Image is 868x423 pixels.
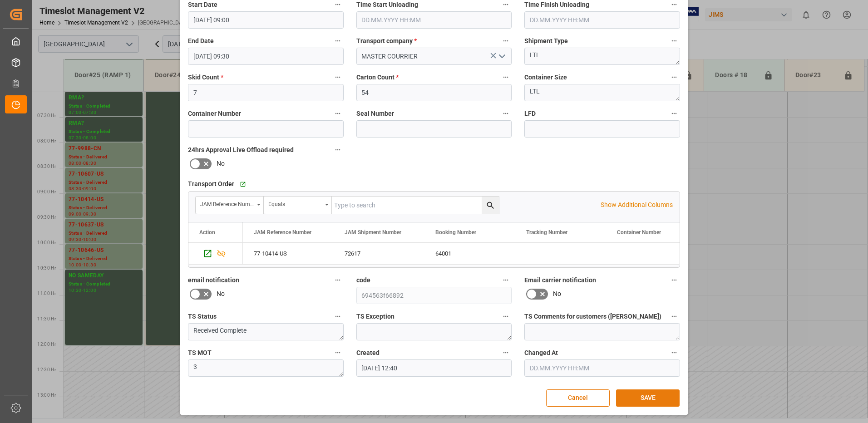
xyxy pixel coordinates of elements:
[524,312,661,321] span: TS Comments for customers ([PERSON_NAME])
[482,197,499,214] button: search button
[546,389,610,407] button: Cancel
[668,274,680,286] button: Email carrier notification
[332,197,499,214] input: Type to search
[254,229,311,236] span: JAM Reference Number
[500,347,512,359] button: Created
[356,11,512,29] input: DD.MM.YYYY HH:MM
[188,73,223,82] span: Skid Count
[268,198,322,208] div: Equals
[524,109,536,118] span: LFD
[188,36,214,46] span: End Date
[356,359,512,377] input: DD.MM.YYYY HH:MM
[264,197,332,214] button: open menu
[668,71,680,83] button: Container Size
[332,108,344,119] button: Container Number
[553,289,561,299] span: No
[616,389,680,407] button: SAVE
[500,274,512,286] button: code
[524,84,680,101] textarea: LTL
[668,108,680,119] button: LFD
[524,11,680,29] input: DD.MM.YYYY HH:MM
[500,35,512,47] button: Transport company *
[188,48,344,65] input: DD.MM.YYYY HH:MM
[188,348,212,358] span: TS MOT
[500,71,512,83] button: Carton Count *
[217,159,225,168] span: No
[424,243,515,264] div: 64001
[356,312,395,321] span: TS Exception
[188,179,234,189] span: Transport Order
[334,243,424,264] div: 72617
[332,144,344,156] button: 24hrs Approval Live Offload required
[495,49,508,64] button: open menu
[332,310,344,322] button: TS Status
[188,243,243,265] div: Press SPACE to select this row.
[196,197,264,214] button: open menu
[345,229,401,236] span: JAM Shipment Number
[524,48,680,65] textarea: LTL
[601,200,673,210] p: Show Additional Columns
[356,73,399,82] span: Carton Count
[200,198,254,208] div: JAM Reference Number
[500,108,512,119] button: Seal Number
[356,348,380,358] span: Created
[668,310,680,322] button: TS Comments for customers ([PERSON_NAME])
[356,275,370,285] span: code
[188,359,344,377] textarea: 3
[188,145,294,155] span: 24hrs Approval Live Offload required
[188,323,344,340] textarea: Received Complete
[524,73,567,82] span: Container Size
[526,229,567,236] span: Tracking Number
[243,243,334,264] div: 77-10414-US
[524,359,680,377] input: DD.MM.YYYY HH:MM
[332,35,344,47] button: End Date
[332,71,344,83] button: Skid Count *
[217,289,225,299] span: No
[500,310,512,322] button: TS Exception
[435,229,476,236] span: Booking Number
[524,348,558,358] span: Changed At
[356,109,394,118] span: Seal Number
[524,275,596,285] span: Email carrier notification
[524,36,568,46] span: Shipment Type
[668,35,680,47] button: Shipment Type
[332,347,344,359] button: TS MOT
[332,274,344,286] button: email notification
[188,312,217,321] span: TS Status
[617,229,661,236] span: Container Number
[188,275,239,285] span: email notification
[188,109,241,118] span: Container Number
[188,11,344,29] input: DD.MM.YYYY HH:MM
[199,229,215,236] div: Action
[668,347,680,359] button: Changed At
[356,36,417,46] span: Transport company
